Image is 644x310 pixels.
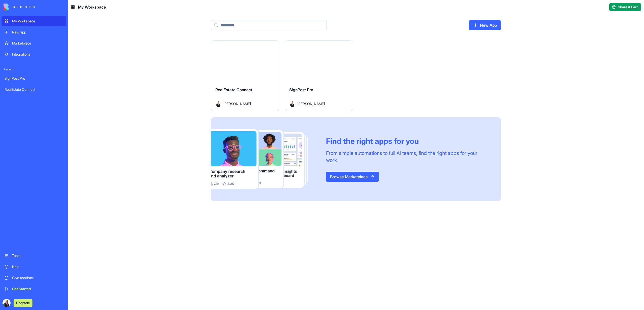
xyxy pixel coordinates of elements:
div: SignPost Pro [5,76,63,81]
img: Avatar [215,101,221,107]
img: Avatar [289,101,295,107]
span: Share & Earn [618,5,638,10]
a: Get Started [2,284,66,294]
a: RealEstate ConnectAvatar[PERSON_NAME] [211,40,279,111]
a: Team [2,251,66,261]
div: Integrations [12,52,63,57]
a: My Workspace [2,16,66,26]
span: SignPost Pro [289,87,313,92]
a: New App [469,20,501,30]
a: New app [2,27,66,37]
span: [PERSON_NAME] [297,101,325,106]
button: Share & Earn [609,3,641,11]
div: RealEstate Connect [5,87,63,92]
div: Give feedback [12,275,63,280]
img: logo [4,4,35,11]
a: Help [2,262,66,272]
span: RealEstate Connect [215,87,252,92]
div: My Workspace [12,19,63,24]
button: Upgrade [14,299,32,307]
a: Integrations [2,49,66,59]
div: Marketplace [12,41,63,46]
img: ACg8ocLBKVDv-t24ZmSdbx4-sXTpmyPckNZ7SWjA-tiWuwpKsCaFGmO6aA=s96-c [3,299,11,307]
div: Help [12,264,63,269]
a: SignPost Pro [2,73,66,83]
a: RealEstate Connect [2,84,66,95]
div: New app [12,30,63,35]
a: Marketplace [2,38,66,48]
span: Recent [2,67,66,71]
div: Get Started [12,286,63,291]
span: My Workspace [78,4,106,10]
a: Give feedback [2,273,66,283]
a: Browse Marketplace [326,172,379,182]
div: Team [12,253,63,258]
img: Frame_181_egmpey.png [211,129,318,189]
a: SignPost ProAvatar[PERSON_NAME] [285,40,353,111]
div: From simple automations to full AI teams, find the right apps for your work [326,150,489,164]
a: Upgrade [14,300,32,305]
span: [PERSON_NAME] [223,101,251,106]
div: Find the right apps for you [326,137,489,146]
